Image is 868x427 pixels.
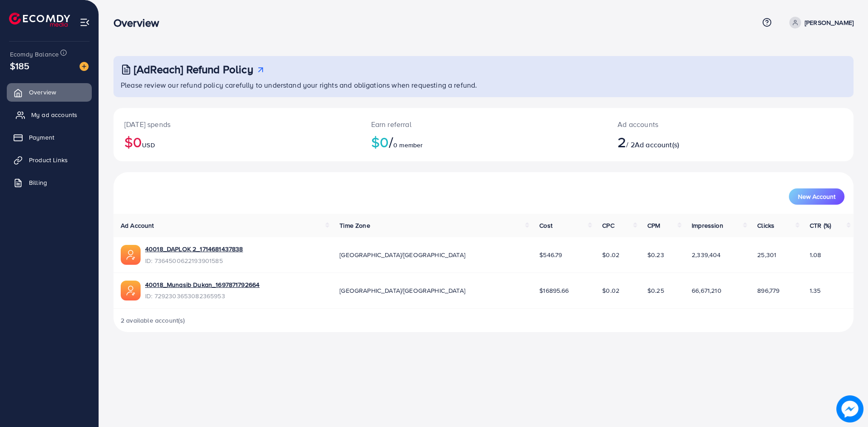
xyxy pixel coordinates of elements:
a: Billing [7,174,92,192]
span: $0.02 [602,250,619,259]
span: Ecomdy Balance [10,50,59,59]
span: Ad account(s) [635,140,679,150]
span: Billing [29,178,47,187]
p: [PERSON_NAME] [805,17,854,28]
span: 0 member [393,141,423,150]
img: logo [9,13,70,27]
a: Payment [7,128,92,146]
img: image [80,62,89,71]
span: 66,671,210 [692,286,722,295]
p: [DATE] spends [124,119,349,130]
span: Time Zone [340,221,370,230]
span: $185 [10,59,30,72]
span: USD [142,141,155,150]
p: Ad accounts [618,119,781,130]
span: Product Links [29,155,68,164]
span: $0.23 [647,250,664,259]
span: CPM [647,221,660,230]
span: 1.35 [810,286,821,295]
h3: [AdReach] Refund Policy [134,63,253,76]
span: CPC [602,221,614,230]
span: New Account [798,193,835,200]
p: Please review our refund policy carefully to understand your rights and obligations when requesti... [121,80,848,90]
a: [PERSON_NAME] [786,17,854,28]
span: [GEOGRAPHIC_DATA]/[GEOGRAPHIC_DATA] [340,286,465,295]
button: New Account [789,188,844,205]
span: Clicks [757,221,774,230]
span: $546.79 [539,250,562,259]
span: CTR (%) [810,221,831,230]
a: Overview [7,83,92,101]
span: Ad Account [121,221,154,230]
span: 896,779 [757,286,779,295]
img: image [838,397,862,421]
span: 2 available account(s) [121,316,185,325]
span: 2 [618,131,626,152]
span: $16895.66 [539,286,569,295]
p: Earn referral [371,119,596,130]
span: My ad accounts [31,110,77,119]
span: $0.02 [602,286,619,295]
span: ID: 7292303653082365953 [145,291,259,300]
h3: Overview [113,16,166,29]
span: Payment [29,133,54,142]
span: [GEOGRAPHIC_DATA]/[GEOGRAPHIC_DATA] [340,250,465,259]
span: ID: 7364500622193901585 [145,256,243,265]
span: / [389,131,393,152]
h2: $0 [124,133,349,150]
span: Overview [29,88,56,97]
img: menu [80,17,90,28]
span: $0.25 [647,286,664,295]
a: Product Links [7,151,92,169]
span: 25,301 [757,250,776,259]
a: My ad accounts [7,106,92,124]
img: ic-ads-acc.e4c84228.svg [121,281,141,300]
a: 40018_DAPLOK 2_1714681437838 [145,244,243,253]
h2: / 2 [618,133,781,150]
span: Cost [539,221,552,230]
span: 1.08 [810,250,821,259]
h2: $0 [371,133,596,150]
span: 2,339,404 [692,250,721,259]
span: Impression [692,221,723,230]
img: ic-ads-acc.e4c84228.svg [121,245,141,265]
a: 40018_Munasib Dukan_1697871792664 [145,280,259,289]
